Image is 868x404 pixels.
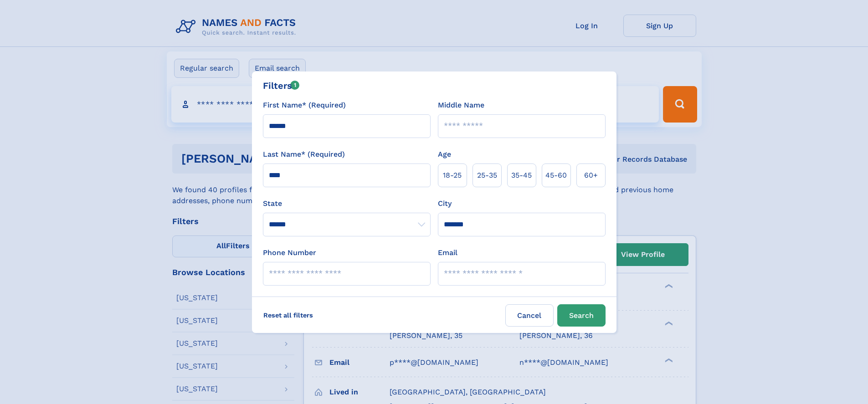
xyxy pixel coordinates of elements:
label: State [263,198,431,209]
label: First Name* (Required) [263,100,346,111]
label: Email [438,247,457,258]
span: 60+ [584,170,598,181]
label: City [438,198,452,209]
span: 45‑60 [545,170,567,181]
span: 18‑25 [443,170,462,181]
span: 25‑35 [477,170,497,181]
label: Cancel [505,304,554,327]
label: Phone Number [263,247,316,258]
span: 35‑45 [511,170,532,181]
button: Search [557,304,606,327]
label: Middle Name [438,100,484,111]
label: Last Name* (Required) [263,149,345,160]
div: Filters [263,79,300,92]
label: Age [438,149,451,160]
label: Reset all filters [257,304,319,326]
